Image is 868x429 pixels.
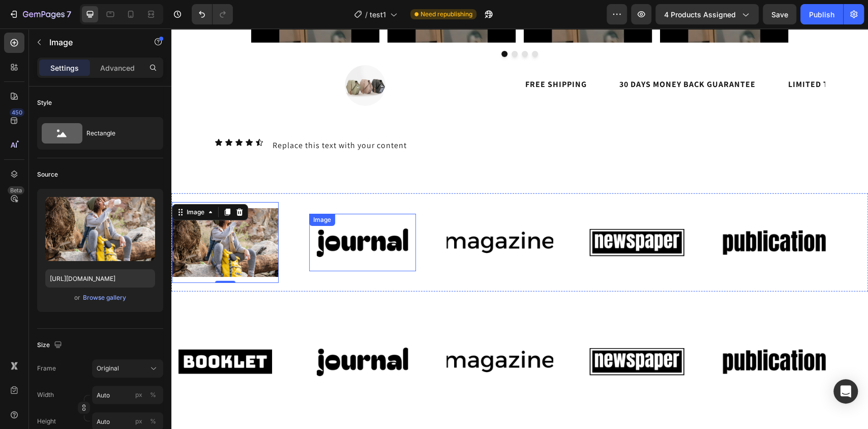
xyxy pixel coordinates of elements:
span: / [365,9,368,20]
label: Width [37,390,54,399]
div: Rectangle [86,122,148,145]
div: Undo/Redo [192,4,233,24]
input: https://example.com/image.jpg [45,269,155,288]
div: Style [37,98,52,107]
div: Publish [809,9,834,20]
label: Frame [37,364,56,373]
img: Alt image [138,310,245,356]
div: % [150,417,156,426]
iframe: To enrich screen reader interactions, please activate Accessibility in Grammarly extension settings [171,28,868,429]
img: Alt image [275,310,382,356]
button: Publish [800,4,843,24]
img: Alt image [275,191,382,237]
label: Height [37,417,56,426]
img: image_demo.jpg [173,37,214,77]
button: px [147,415,159,427]
div: LIMITED TIME 50% OFF SALE [616,49,731,63]
div: px [135,417,142,426]
div: % [150,390,156,399]
span: 4 products assigned [664,9,736,20]
div: 450 [10,108,24,117]
button: 7 [4,4,76,24]
div: FREE SHIPPING [353,49,416,63]
img: Alt image [549,310,656,356]
div: Size [37,338,64,352]
div: Image [140,187,162,196]
button: Save [763,4,796,24]
img: Alt image [138,191,245,237]
button: 4 products assigned [655,4,759,24]
img: preview-image [45,197,155,261]
div: px [135,390,142,399]
img: Alt image [412,310,519,356]
div: Open Intercom Messenger [833,379,858,404]
button: % [133,389,145,401]
span: Need republishing [421,10,472,19]
p: Advanced [100,63,135,73]
div: Beta [8,186,24,194]
span: Save [771,10,788,19]
button: Browse gallery [82,293,127,303]
button: Original [92,359,163,378]
button: % [133,415,145,427]
button: px [147,389,159,401]
span: test1 [370,9,386,20]
span: or [74,292,80,304]
div: Image [13,179,35,188]
div: Replace this text with your content [100,110,236,124]
img: Alt image [412,191,519,237]
p: 7 [67,8,71,20]
span: Original [97,364,119,373]
input: px% [92,386,163,404]
div: 30 DAYS MONEY BACK GUARANTEE [447,49,585,63]
img: Alt image [549,191,656,237]
img: Alt image [1,310,107,356]
p: Settings [50,63,79,73]
div: Source [37,170,58,179]
img: [object Object] [1,180,107,248]
p: Image [49,36,136,48]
